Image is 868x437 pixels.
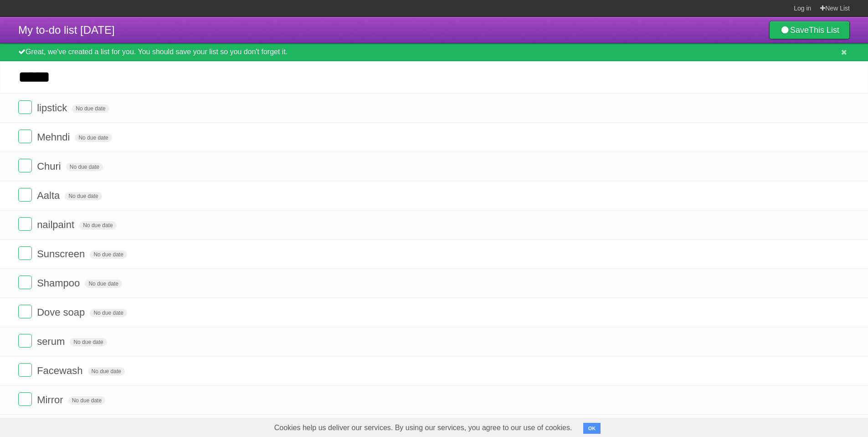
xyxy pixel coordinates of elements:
[90,250,127,259] span: No due date
[18,188,32,202] label: Done
[18,246,32,260] label: Done
[68,396,105,405] span: No due date
[37,277,82,289] span: Shampoo
[37,394,65,406] span: Mirror
[37,161,63,172] span: Churi
[18,130,32,143] label: Done
[37,190,62,201] span: Aalta
[65,192,102,200] span: No due date
[769,21,850,39] a: SaveThis List
[37,365,85,376] span: Facewash
[18,363,32,377] label: Done
[18,217,32,231] label: Done
[85,280,122,288] span: No due date
[37,102,69,114] span: lipstick
[88,367,125,375] span: No due date
[37,248,87,260] span: Sunscreen
[72,104,109,113] span: No due date
[18,305,32,318] label: Done
[90,309,127,317] span: No due date
[37,307,87,318] span: Dove soap
[18,334,32,348] label: Done
[265,419,581,437] span: Cookies help us deliver our services. By using our services, you agree to our use of cookies.
[18,24,115,36] span: My to-do list [DATE]
[79,221,116,229] span: No due date
[75,134,112,142] span: No due date
[809,26,839,35] b: This List
[70,338,107,346] span: No due date
[18,159,32,172] label: Done
[583,423,601,434] button: OK
[18,392,32,406] label: Done
[37,219,77,230] span: nailpaint
[18,276,32,289] label: Done
[37,131,72,143] span: Mehndi
[37,336,67,347] span: serum
[66,163,103,171] span: No due date
[18,100,32,114] label: Done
